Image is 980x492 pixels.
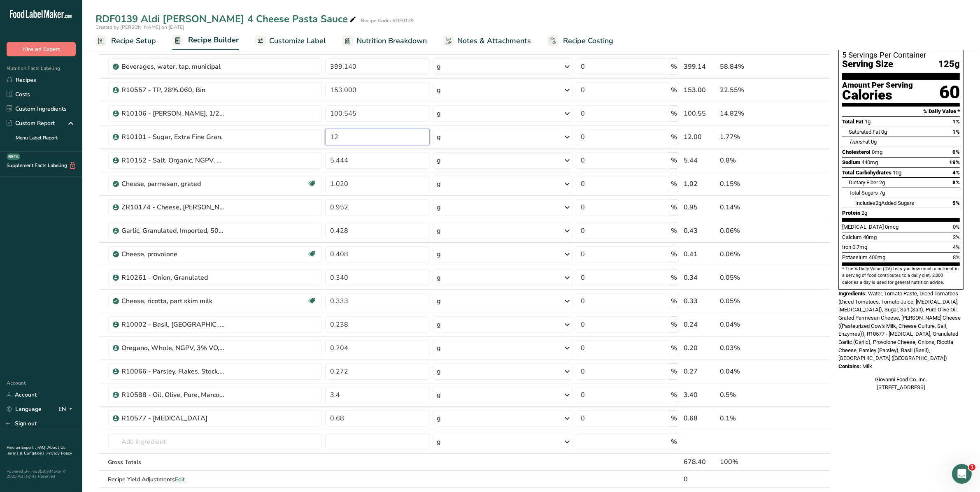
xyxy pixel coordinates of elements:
[122,367,225,376] div: R10066 - Parsley, Flakes, Stock, [DATE]
[684,202,717,212] div: 0.95
[684,85,717,95] div: 153.00
[437,273,441,283] div: g
[122,320,225,330] div: R10002 - Basil, [GEOGRAPHIC_DATA], Whole, [DATE]
[122,296,225,306] div: Cheese, ricotta, part skim milk
[684,132,717,142] div: 12.00
[952,200,960,206] span: 5%
[437,85,441,95] div: g
[852,244,867,250] span: 0.7mg
[720,155,789,165] div: 0.8%
[939,81,960,103] div: 60
[175,476,185,483] span: Edit
[863,234,877,240] span: 40mg
[95,12,358,26] div: RDF0139 Aldi [PERSON_NAME] 4 Cheese Pasta Sauce
[437,179,441,189] div: g
[437,437,441,447] div: g
[842,254,868,260] span: Potassium
[437,367,441,376] div: g
[684,296,717,306] div: 0.33
[952,179,960,186] span: 8%
[720,226,789,236] div: 0.06%
[122,413,225,423] div: R10577 - [MEDICAL_DATA]
[437,109,441,118] div: g
[953,254,960,260] span: 8%
[952,118,960,125] span: 1%
[437,249,441,259] div: g
[108,475,322,484] div: Recipe Yield Adjustments
[122,390,225,400] div: R10588 - Oil, Olive, Pure, Marconi
[842,210,860,216] span: Protein
[842,224,884,230] span: [MEDICAL_DATA]
[842,59,893,70] span: Serving Size
[437,390,441,400] div: g
[842,159,860,165] span: Sodium
[869,254,885,260] span: 400mg
[684,273,717,283] div: 0.34
[122,343,225,353] div: Oregano, Whole, NGPV, 3% VO, 20#/bag, 480#/plt
[861,210,867,216] span: 2g
[188,35,239,46] span: Recipe Builder
[122,132,225,142] div: R10101 - Sugar, Extra Fine Gran.
[842,107,960,116] section: % Daily Value *
[838,290,961,362] span: Water, Tomato Paste, Diced Tomatoes (Diced Tomatoes, Tomato Juice, [MEDICAL_DATA], [MEDICAL_DATA]...
[842,51,960,59] div: 5 Servings Per Container
[122,226,225,236] div: Garlic, Granulated, Imported, 50#/box, 2000#/plt
[953,244,960,250] span: 4%
[720,343,789,353] div: 0.03%
[122,155,225,165] div: R10152 - Salt, Organic, NGPV, US Salt
[952,129,960,135] span: 1%
[838,376,964,392] div: Giovanni Food Co. Inc. [STREET_ADDRESS]
[7,445,36,450] a: Hire an Expert .
[842,169,892,176] span: Total Carbohydrates
[684,413,717,423] div: 0.68
[849,139,870,145] span: Fat
[122,202,225,212] div: ZR10174 - Cheese, [PERSON_NAME], Grated
[938,59,960,70] span: 125g
[720,413,789,423] div: 0.1%
[7,445,65,456] a: About Us .
[7,119,55,128] div: Custom Report
[7,450,47,456] a: Terms & Conditions .
[952,464,972,484] iframe: Intercom live chat
[437,62,441,72] div: g
[720,367,789,376] div: 0.04%
[720,273,789,283] div: 0.05%
[842,81,913,89] div: Amount Per Serving
[720,390,789,400] div: 0.5%
[838,363,861,369] span: Contains:
[437,202,441,212] div: g
[7,469,76,479] div: Powered By FoodLabelMaker © 2025 All Rights Reserved
[37,445,47,450] a: FAQ .
[684,249,717,259] div: 0.41
[108,434,322,450] input: Add Ingredient
[172,31,239,51] a: Recipe Builder
[969,464,975,471] span: 1
[842,89,913,101] div: Calories
[58,404,76,414] div: EN
[684,343,717,353] div: 0.20
[720,202,789,212] div: 0.14%
[684,109,717,118] div: 100.55
[437,226,441,236] div: g
[437,413,441,423] div: g
[122,273,225,283] div: R10261 - Onion, Granulated
[842,149,871,155] span: Cholesterol
[7,402,42,416] a: Language
[95,24,184,30] span: Created by [PERSON_NAME] on [DATE]
[949,159,960,165] span: 19%
[111,35,156,46] span: Recipe Setup
[122,85,225,95] div: R10557 - TP, 28%.060, Bin
[437,155,441,165] div: g
[952,149,960,155] span: 0%
[684,390,717,400] div: 3.40
[342,32,427,50] a: Nutrition Breakdown
[7,42,76,56] button: Hire an Expert
[547,32,613,50] a: Recipe Costing
[849,179,878,186] span: Dietary Fiber
[47,450,72,456] a: Privacy Policy
[684,179,717,189] div: 1.02
[457,35,531,46] span: Notes & Attachments
[361,17,414,24] div: Recipe Code: RDF0139
[855,200,914,206] span: Includes Added Sugars
[443,32,531,50] a: Notes & Attachments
